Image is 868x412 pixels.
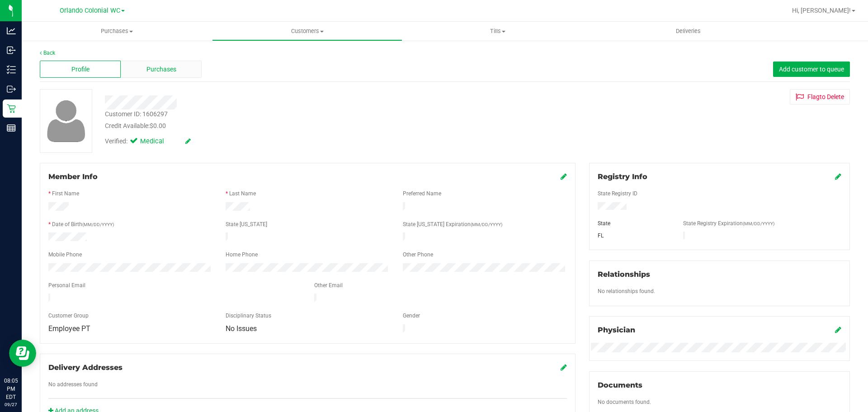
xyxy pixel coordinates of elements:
span: $0.00 [150,122,166,129]
a: Customers [212,22,402,41]
span: No Issues [226,324,257,333]
span: Delivery Addresses [48,363,123,372]
inline-svg: Inbound [7,46,16,55]
label: Home Phone [226,251,258,259]
label: State Registry ID [598,189,637,198]
div: Credit Available: [105,121,503,131]
label: Other Phone [403,251,433,259]
span: Add customer to queue [779,66,844,73]
span: Documents [598,381,642,389]
span: Member Info [48,172,98,181]
label: Other Email [314,281,343,289]
span: Tills [403,27,592,35]
label: Mobile Phone [48,251,82,259]
label: Personal Email [48,281,85,289]
span: Physician [598,326,635,334]
span: Deliveries [664,27,713,35]
a: Purchases [22,22,212,41]
div: Verified: [105,137,191,147]
label: No addresses found [48,380,98,388]
inline-svg: Outbound [7,85,16,94]
label: State Registry Expiration [683,219,774,227]
label: First Name [52,189,79,198]
button: Add customer to queue [773,62,850,77]
span: Relationships [598,270,650,279]
span: Customers [212,27,402,35]
a: Deliveries [593,22,783,41]
inline-svg: Reports [7,123,16,133]
span: (MM/DD/YYYY) [743,221,774,226]
span: Employee PT [48,324,90,333]
label: State [US_STATE] Expiration [403,220,502,228]
label: Preferred Name [403,189,441,198]
span: No documents found. [598,399,651,405]
span: Orlando Colonial WC [60,7,120,14]
label: No relationships found. [598,287,655,295]
label: Customer Group [48,312,89,320]
p: 08:05 PM EDT [4,377,18,401]
div: Customer ID: 1606297 [105,109,168,119]
span: Purchases [146,65,176,74]
div: State [591,219,677,227]
span: Profile [71,65,90,74]
label: Disciplinary Status [226,312,271,320]
inline-svg: Retail [7,104,16,113]
label: State [US_STATE] [226,220,267,228]
img: user-icon.png [42,98,90,144]
span: Purchases [22,27,212,35]
span: Hi, [PERSON_NAME]! [792,7,851,14]
div: FL [591,232,677,240]
label: Last Name [229,189,256,198]
p: 09/27 [4,401,18,408]
a: Tills [402,22,593,41]
span: (MM/DD/YYYY) [82,222,114,227]
span: (MM/DD/YYYY) [471,222,502,227]
span: Medical [140,137,176,147]
span: Registry Info [598,172,647,181]
button: Flagto Delete [790,89,850,104]
a: Back [40,50,55,56]
inline-svg: Analytics [7,26,16,35]
iframe: Resource center [9,340,36,367]
inline-svg: Inventory [7,65,16,74]
label: Gender [403,312,420,320]
label: Date of Birth [52,220,114,228]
